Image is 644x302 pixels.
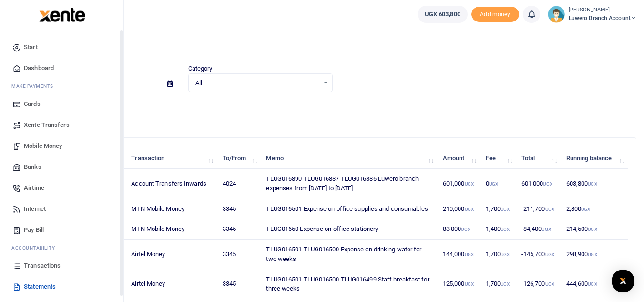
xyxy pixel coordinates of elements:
small: UGX [545,281,554,287]
td: 144,000 [438,240,480,269]
span: Mobile Money [24,141,62,151]
span: Add money [471,7,519,22]
th: Fee: activate to sort column ascending [480,148,516,169]
span: Start [24,42,38,52]
span: countability [19,244,55,251]
small: UGX [543,181,552,187]
a: Mobile Money [8,135,116,156]
td: Airtel Money [126,240,217,269]
a: Add money [471,10,519,17]
small: UGX [465,252,474,257]
td: -145,700 [516,240,561,269]
td: 0 [480,169,516,198]
a: profile-user [PERSON_NAME] Luwero Branch Account [548,6,636,23]
td: 3345 [217,269,261,299]
small: UGX [588,181,597,187]
td: Airtel Money [126,269,217,299]
td: 2,800 [561,198,628,219]
a: Transactions [8,255,116,276]
td: 1,700 [480,240,516,269]
td: 603,800 [561,169,628,198]
td: TLUG016501 TLUG016500 Expense on drinking water for two weeks [261,240,437,269]
span: Xente Transfers [24,120,70,130]
td: 3345 [217,240,261,269]
td: 1,700 [480,269,516,299]
label: Category [188,64,213,73]
th: Total: activate to sort column ascending [516,148,561,169]
a: Dashboard [8,58,116,79]
td: 83,000 [438,219,480,240]
span: Statements [24,282,56,292]
img: profile-user [548,6,565,23]
td: MTN Mobile Money [126,219,217,240]
a: UGX 603,800 [418,6,468,23]
td: 3345 [217,219,261,240]
small: [PERSON_NAME] [569,6,636,14]
td: -211,700 [516,198,561,219]
td: TLUG016501 Expense on office supplies and consumables [261,198,437,219]
p: Download [36,104,636,114]
a: logo-small logo-large logo-large [38,10,85,18]
small: UGX [501,252,510,257]
a: Pay Bill [8,219,116,240]
th: Memo: activate to sort column ascending [261,148,437,169]
span: UGX 603,800 [425,10,460,19]
li: Wallet ballance [414,6,471,23]
small: UGX [581,207,590,212]
img: logo-large [39,8,85,22]
td: 601,000 [516,169,561,198]
small: UGX [588,252,597,257]
span: Pay Bill [24,225,44,235]
span: Dashboard [24,63,54,73]
small: UGX [465,281,474,287]
td: 4024 [217,169,261,198]
td: 298,900 [561,240,628,269]
td: TLUG01650 Expense on office stationery [261,219,437,240]
div: Open Intercom Messenger [612,270,634,292]
span: All [195,78,319,88]
th: Transaction: activate to sort column ascending [126,148,217,169]
span: Luwero Branch Account [569,14,636,22]
td: 444,600 [561,269,628,299]
small: UGX [501,227,510,232]
td: 214,500 [561,219,628,240]
td: TLUG016501 TLUG016500 TLUG016499 Staff breakfast for three weeks [261,269,437,299]
a: Airtime [8,177,116,198]
th: Running balance: activate to sort column ascending [561,148,628,169]
td: TLUG016890 TLUG016887 TLUG016886 Luwero branch expenses from [DATE] to [DATE] [261,169,437,198]
td: -126,700 [516,269,561,299]
a: Cards [8,94,116,115]
small: UGX [542,227,551,232]
small: UGX [545,252,554,257]
li: Toup your wallet [471,7,519,22]
span: Transactions [24,261,61,271]
td: 601,000 [438,169,480,198]
small: UGX [461,227,470,232]
span: Cards [24,99,41,109]
small: UGX [588,281,597,287]
small: UGX [465,207,474,212]
a: Banks [8,156,116,177]
small: UGX [489,181,498,187]
td: 3345 [217,198,261,219]
small: UGX [501,281,510,287]
a: Statements [8,276,116,297]
span: Airtime [24,183,44,193]
td: Account Transfers Inwards [126,169,217,198]
small: UGX [465,181,474,187]
td: 1,700 [480,198,516,219]
small: UGX [501,207,510,212]
td: -84,400 [516,219,561,240]
h4: Statements [36,41,636,52]
th: To/From: activate to sort column ascending [217,148,261,169]
td: MTN Mobile Money [126,198,217,219]
td: 125,000 [438,269,480,299]
li: M [8,79,116,94]
td: 210,000 [438,198,480,219]
a: Start [8,37,116,58]
span: Internet [24,204,46,214]
small: UGX [545,207,554,212]
a: Xente Transfers [8,115,116,135]
li: Ac [8,240,116,255]
a: Internet [8,198,116,219]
